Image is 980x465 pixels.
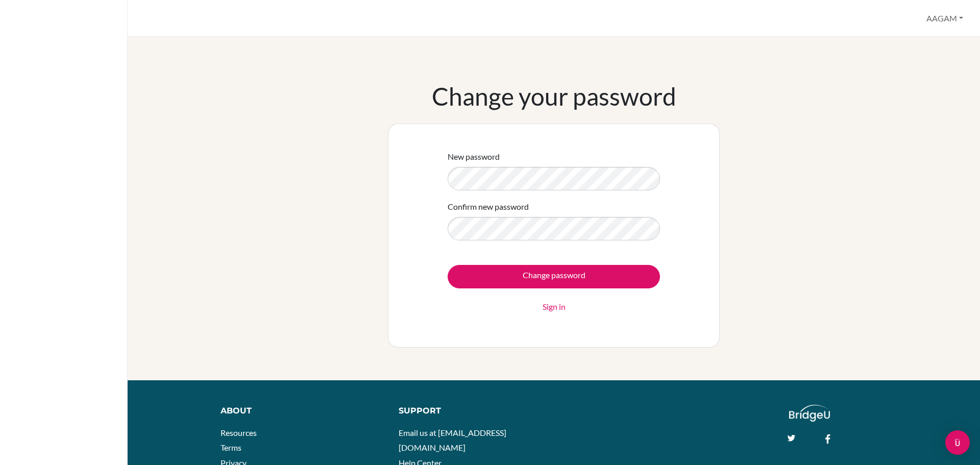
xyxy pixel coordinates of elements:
[922,9,968,28] button: AAGAM
[432,82,676,111] h1: Change your password
[789,405,830,422] img: logo_white@2x-f4f0deed5e89b7ecb1c2cc34c3e3d731f90f0f143d5ea2071677605dd97b5244.png
[543,301,566,313] a: Sign in
[448,151,500,163] label: New password
[220,443,241,452] a: Terms
[945,430,970,455] div: Open Intercom Messenger
[399,428,506,453] a: Email us at [EMAIL_ADDRESS][DOMAIN_NAME]
[448,201,529,213] label: Confirm new password
[399,405,543,417] div: Support
[220,405,376,417] div: About
[220,428,257,437] a: Resources
[448,265,660,288] input: Change password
